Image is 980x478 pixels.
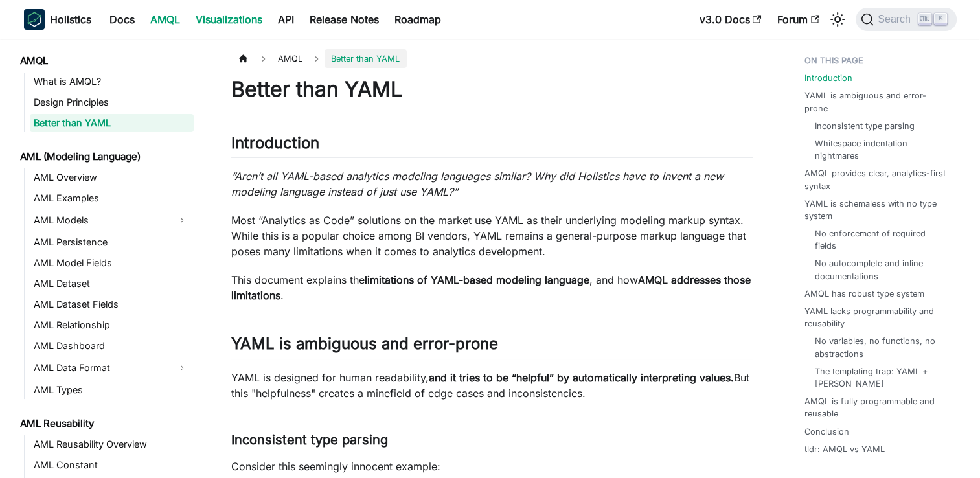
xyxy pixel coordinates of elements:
[804,167,949,192] a: AMQL provides clear, analytics-first syntax
[692,9,769,30] a: v3.0 Docs
[30,275,194,293] a: AML Dataset
[170,210,194,231] button: Expand sidebar category 'AML Models'
[815,227,944,252] a: No enforcement of required fields
[24,9,45,30] img: Holistics
[815,120,915,132] a: Inconsistent type parsing
[804,288,924,300] a: AMQL has robust type system
[231,76,753,102] h1: Better than YAML
[231,49,753,68] nav: Breadcrumbs
[815,137,944,162] a: Whitespace indentation nightmares
[815,335,944,359] a: No variables, no functions, no abstractions
[30,93,194,111] a: Design Principles
[804,443,885,455] a: tldr: AMQL vs YAML
[387,9,449,30] a: Roadmap
[16,148,194,166] a: AML (Modeling Language)
[874,14,918,25] span: Search
[30,233,194,251] a: AML Persistence
[30,114,194,132] a: Better than YAML
[16,415,194,433] a: AML Reusability
[231,133,753,158] h2: Introduction
[934,13,947,25] kbd: K
[30,316,194,334] a: AML Relationship
[30,358,170,378] a: AML Data Format
[30,210,170,231] a: AML Models
[30,435,194,453] a: AML Reusability Overview
[231,170,724,198] em: “Aren’t all YAML-based analytics modeling languages similar? Why did Holistics have to invent a n...
[30,73,194,91] a: What is AMQL?
[804,426,849,438] a: Conclusion
[815,257,944,282] a: No autocomplete and inline documentations
[231,334,753,359] h2: YAML is ambiguous and error-prone
[16,52,194,70] a: AMQL
[804,72,852,84] a: Introduction
[270,9,302,30] a: API
[365,273,589,286] strong: limitations of YAML-based modeling language
[50,12,91,27] b: Holistics
[769,9,827,30] a: Forum
[815,365,944,390] a: The templating trap: YAML + [PERSON_NAME]
[231,272,753,303] p: This document explains the , and how .
[827,9,848,30] button: Switch between dark and light mode (currently light mode)
[804,395,949,420] a: AMQL is fully programmable and reusable
[170,358,194,378] button: Expand sidebar category 'AML Data Format'
[231,49,256,68] a: Home page
[271,49,309,68] span: AMQL
[302,9,387,30] a: Release Notes
[102,9,142,30] a: Docs
[231,432,753,448] h3: Inconsistent type parsing
[30,295,194,313] a: AML Dataset Fields
[30,254,194,272] a: AML Model Fields
[30,456,194,474] a: AML Constant
[142,9,188,30] a: AMQL
[856,8,956,31] button: Search (Ctrl+K)
[231,212,753,259] p: Most “Analytics as Code” solutions on the market use YAML as their underlying modeling markup syn...
[188,9,270,30] a: Visualizations
[429,371,734,384] strong: and it tries to be “helpful” by automatically interpreting values.
[804,305,949,330] a: YAML lacks programmability and reusability
[30,168,194,187] a: AML Overview
[24,9,91,30] a: HolisticsHolistics
[231,459,753,474] p: Consider this seemingly innocent example:
[804,89,949,114] a: YAML is ambiguous and error-prone
[11,39,205,478] nav: Docs sidebar
[804,198,949,222] a: YAML is schemaless with no type system
[30,337,194,355] a: AML Dashboard
[325,49,406,68] span: Better than YAML
[30,381,194,399] a: AML Types
[30,189,194,207] a: AML Examples
[231,370,753,401] p: YAML is designed for human readability, But this "helpfulness" creates a minefield of edge cases ...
